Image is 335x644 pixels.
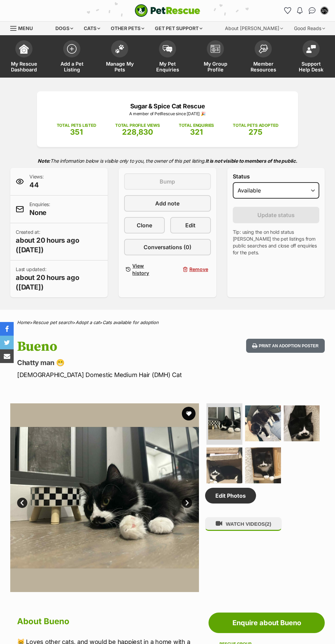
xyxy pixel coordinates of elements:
p: Views: [29,173,44,190]
p: TOTAL PROFILE VIEWS [115,122,160,129]
span: Add a Pet Listing [56,61,87,72]
img: Photo of Bueno [245,405,281,441]
div: Good Reads [289,22,330,35]
p: Enquiries: [29,201,50,217]
div: About [PERSON_NAME] [220,22,288,35]
a: Manage My Pets [96,37,144,78]
a: Home [17,320,30,325]
button: Update status [233,207,319,223]
a: My Pet Enquiries [144,37,191,78]
span: Conversations (0) [144,243,191,251]
img: Photo of Bueno [245,447,281,483]
div: Get pet support [150,22,207,35]
img: Photo of Bueno [206,447,242,483]
img: member-resources-icon-8e73f808a243e03378d46382f2149f9095a855e16c252ad45f914b54edf8863c.svg [258,44,268,54]
img: dashboard-icon-eb2f2d2d3e046f16d808141f083e7271f6b2e854fb5c12c21221c1fb7104beca.svg [19,44,29,54]
p: Tip: using the on hold status [PERSON_NAME] the pet listings from public searches and close off e... [233,229,319,256]
p: Chatty man 😁 [17,358,206,367]
a: Clone [124,217,165,233]
span: My Rescue Dashboard [9,61,39,72]
a: PetRescue [135,4,200,17]
a: Add a Pet Listing [48,37,96,78]
img: Photo of Bueno [10,403,199,592]
span: My Pet Enquiries [152,61,183,72]
span: Member Resources [248,61,279,72]
button: Notifications [294,5,305,16]
img: Photo of Bueno [208,407,241,440]
a: Cats available for adoption [103,320,159,325]
img: Photo of Bueno [284,405,320,441]
button: Print an adoption poster [246,339,325,353]
a: Menu [10,22,38,34]
button: Remove [170,261,211,278]
a: Conversations (0) [124,239,211,255]
a: Prev [17,498,27,508]
span: about 20 hours ago ([DATE]) [16,236,102,255]
p: The information below is visible only to you, the owner of this pet listing. [10,154,325,168]
span: None [29,208,50,217]
a: Favourites [282,5,293,16]
span: Add note [155,199,179,207]
span: View history [132,262,162,277]
img: logo-cat-932fe2b9b8326f06289b0f2fb663e598f794de774fb13d1741a6617ecf9a85b4.svg [135,4,200,17]
img: group-profile-icon-3fa3cf56718a62981997c0bc7e787c4b2cf8bcc04b72c1350f741eb67cf2f40e.svg [211,45,220,53]
ul: Account quick links [282,5,330,16]
a: Adopt a cat [76,320,99,325]
div: Dogs [51,22,78,35]
strong: It is not visible to members of the public. [205,158,297,164]
img: pet-enquiries-icon-7e3ad2cf08bfb03b45e93fb7055b45f3efa6380592205ae92323e6603595dc1f.svg [163,45,172,53]
span: Manage My Pets [104,61,135,72]
button: WATCH VIDEOS(2) [205,517,282,531]
img: Sugar and Spice Cat Rescue profile pic [321,7,328,14]
div: Cats [79,22,105,35]
span: Support Help Desk [296,61,326,72]
span: 228,830 [122,128,153,136]
p: [DEMOGRAPHIC_DATA] Domestic Medium Hair (DMH) Cat [17,370,206,379]
a: Conversations [307,5,318,16]
a: Support Help Desk [287,37,335,78]
label: Status [233,173,319,179]
img: add-pet-listing-icon-0afa8454b4691262ce3f59096e99ab1cd57d4a30225e0717b998d2c9b9846f56.svg [67,44,77,54]
a: My Group Profile [191,37,239,78]
img: help-desk-icon-fdf02630f3aa405de69fd3d07c3f3aa587a6932b1a1747fa1d2bba05be0121f9.svg [306,45,316,53]
button: My account [319,5,330,16]
strong: Note: [38,158,50,164]
span: Clone [137,221,152,229]
button: Bump [124,173,211,190]
span: Menu [18,25,33,31]
p: A member of PetRescue since [DATE] 🎉 [47,111,288,117]
a: Edit Photos [205,488,256,504]
span: (2) [265,521,271,527]
img: notifications-46538b983faf8c2785f20acdc204bb7945ddae34d4c08c2a6579f10ce5e182be.svg [297,7,303,14]
a: View history [124,261,165,278]
img: manage-my-pets-icon-02211641906a0b7f246fdf0571729dbe1e7629f14944591b6c1af311fb30b64b.svg [115,44,124,53]
span: Edit [185,221,196,229]
h1: Bueno [17,339,206,354]
a: Member Resources [239,37,287,78]
span: about 20 hours ago ([DATE]) [16,273,102,292]
span: 351 [70,128,83,136]
span: My Group Profile [200,61,231,72]
img: chat-41dd97257d64d25036548639549fe6c8038ab92f7586957e7f3b1b290dea8141.svg [309,7,316,14]
p: Last updated: [16,266,102,292]
span: Bump [160,177,175,186]
span: 275 [249,128,263,136]
a: Rescue pet search [33,320,72,325]
p: TOTAL ENQUIRIES [179,122,214,129]
span: Remove [189,266,208,273]
span: Update status [257,211,295,219]
h2: About Bueno [17,614,199,629]
p: Sugar & Spice Cat Rescue [47,102,288,111]
a: Enquire about Bueno [209,613,325,633]
button: favourite [182,407,196,420]
a: Add note [124,195,211,212]
span: 44 [29,180,44,190]
p: TOTAL PETS LISTED [57,122,96,129]
span: 321 [190,128,203,136]
a: Next [182,498,192,508]
p: Created at: [16,229,102,255]
div: Other pets [106,22,149,35]
a: Edit [170,217,211,233]
p: TOTAL PETS ADOPTED [233,122,278,129]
